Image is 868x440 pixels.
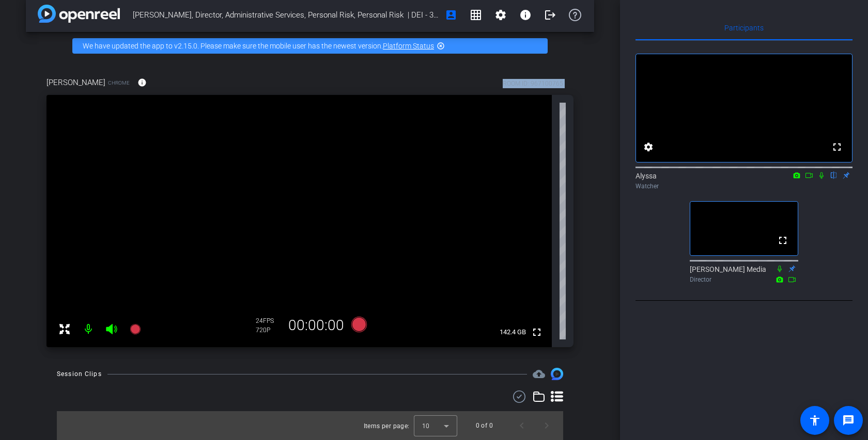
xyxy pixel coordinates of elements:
[263,317,274,324] span: FPS
[642,141,655,153] mat-icon: settings
[256,326,282,334] div: 720P
[690,264,798,284] div: [PERSON_NAME] Media
[531,326,543,338] mat-icon: fullscreen
[496,326,530,338] span: 142.4 GB
[519,9,532,21] mat-icon: info
[503,79,563,88] div: ROOM ID: 967100765
[445,9,457,21] mat-icon: account_box
[494,9,507,21] mat-icon: settings
[38,5,120,23] img: app-logo
[137,78,147,87] mat-icon: info
[133,5,439,25] span: [PERSON_NAME], Director, Administrative Services, Personal Risk, Personal Risk | DEI - 3pm
[57,369,102,379] div: Session Clips
[724,24,764,31] span: Participants
[828,170,840,180] mat-icon: flip
[636,171,853,191] div: Alyssa
[72,38,548,54] div: We have updated the app to v2.15.0. Please make sure the mobile user has the newest version.
[551,368,563,380] img: Session clips
[47,77,105,88] span: [PERSON_NAME]
[437,42,445,50] mat-icon: highlight_off
[476,420,493,431] div: 0 of 0
[256,317,282,325] div: 24
[533,368,545,380] span: Destinations for your clips
[544,9,556,21] mat-icon: logout
[282,317,351,334] div: 00:00:00
[534,413,559,438] button: Next page
[777,234,789,247] mat-icon: fullscreen
[364,421,410,431] div: Items per page:
[831,141,843,153] mat-icon: fullscreen
[809,414,821,427] mat-icon: accessibility
[690,275,798,284] div: Director
[842,414,855,427] mat-icon: message
[636,182,853,191] div: Watcher
[509,413,534,438] button: Previous page
[470,9,482,21] mat-icon: grid_on
[108,79,130,87] span: Chrome
[383,42,434,50] a: Platform Status
[533,368,545,380] mat-icon: cloud_upload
